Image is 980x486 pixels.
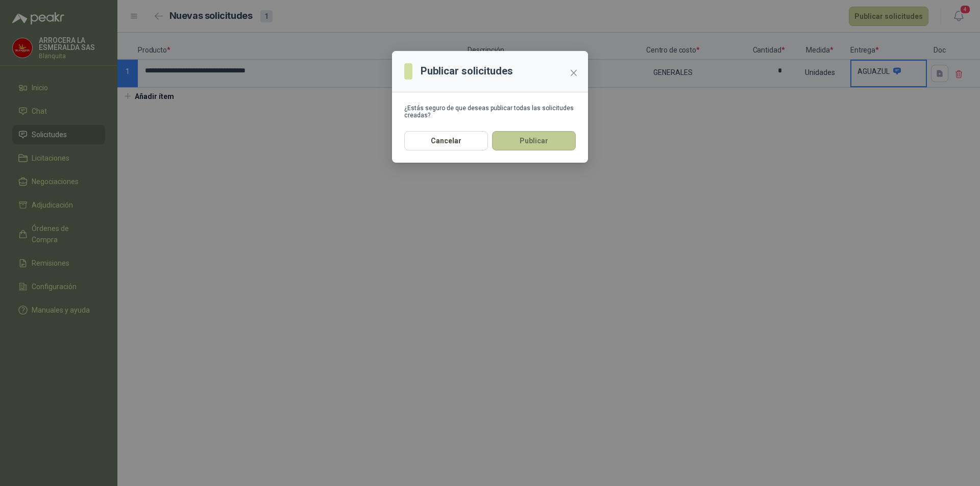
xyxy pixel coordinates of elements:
[404,131,488,150] button: Cancelar
[421,63,513,79] h3: Publicar solicitudes
[570,69,578,77] span: close
[566,65,582,81] button: Close
[404,105,576,119] div: ¿Estás seguro de que deseas publicar todas las solicitudes creadas?
[492,131,576,150] button: Publicar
